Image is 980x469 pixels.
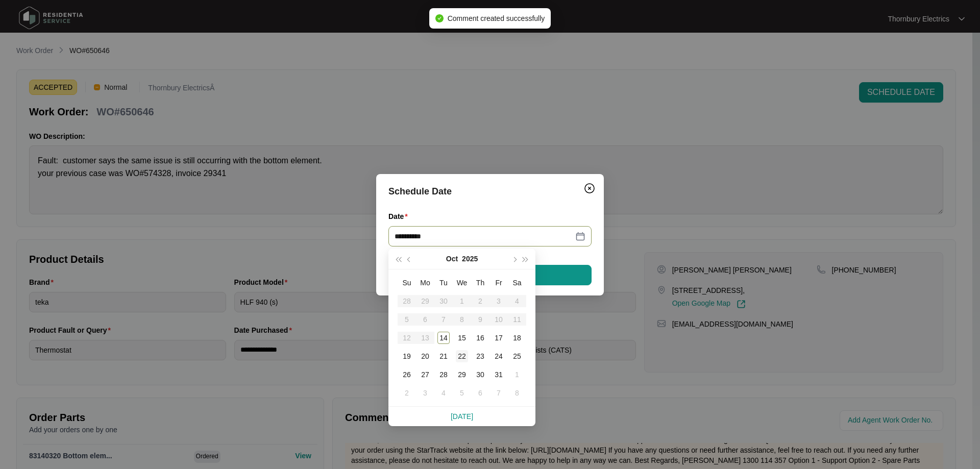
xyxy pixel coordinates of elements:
td: 2025-11-06 [471,384,489,402]
th: Mo [416,274,434,292]
td: 2025-10-20 [416,347,434,365]
td: 2025-10-19 [398,347,416,365]
td: 2025-10-26 [398,365,416,384]
th: We [453,274,471,292]
div: 19 [401,350,413,362]
div: 2 [401,387,413,399]
div: 23 [474,350,486,362]
div: 29 [456,368,468,381]
div: 30 [474,368,486,381]
td: 2025-10-25 [508,347,526,365]
div: 8 [511,387,523,399]
td: 2025-10-27 [416,365,434,384]
td: 2025-10-24 [489,347,508,365]
div: 1 [511,368,523,381]
td: 2025-10-17 [489,329,508,347]
div: 17 [493,332,505,344]
th: Sa [508,274,526,292]
td: 2025-10-18 [508,329,526,347]
div: 7 [493,387,505,399]
td: 2025-10-22 [453,347,471,365]
div: Schedule Date [388,184,592,199]
td: 2025-10-30 [471,365,489,384]
td: 2025-10-29 [453,365,471,384]
img: closeCircle [583,182,596,194]
div: 14 [437,332,450,344]
div: 15 [456,332,468,344]
div: 27 [419,368,431,381]
th: Tu [434,274,453,292]
div: 28 [437,368,450,381]
td: 2025-10-28 [434,365,453,384]
td: 2025-10-15 [453,329,471,347]
div: 5 [456,387,468,399]
td: 2025-11-02 [398,384,416,402]
td: 2025-11-04 [434,384,453,402]
a: [DATE] [451,412,473,421]
td: 2025-11-07 [489,384,508,402]
td: 2025-11-05 [453,384,471,402]
input: Date [395,231,573,242]
div: 18 [511,332,523,344]
td: 2025-10-21 [434,347,453,365]
div: 31 [493,368,505,381]
div: 22 [456,350,468,362]
div: 24 [493,350,505,362]
button: Close [581,180,598,196]
div: 25 [511,350,523,362]
td: 2025-11-03 [416,384,434,402]
th: Th [471,274,489,292]
div: 3 [419,387,431,399]
span: check-circle [435,14,444,22]
div: 20 [419,350,431,362]
th: Su [398,274,416,292]
th: Fr [489,274,508,292]
td: 2025-11-08 [508,384,526,402]
button: Oct [446,249,458,269]
td: 2025-11-01 [508,365,526,384]
td: 2025-10-14 [434,329,453,347]
div: 21 [437,350,450,362]
div: 16 [474,332,486,344]
span: Comment created successfully [448,14,545,22]
td: 2025-10-16 [471,329,489,347]
div: 4 [437,387,450,399]
label: Date [388,211,412,221]
div: 6 [474,387,486,399]
button: 2025 [462,249,478,269]
td: 2025-10-31 [489,365,508,384]
div: 26 [401,368,413,381]
td: 2025-10-23 [471,347,489,365]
